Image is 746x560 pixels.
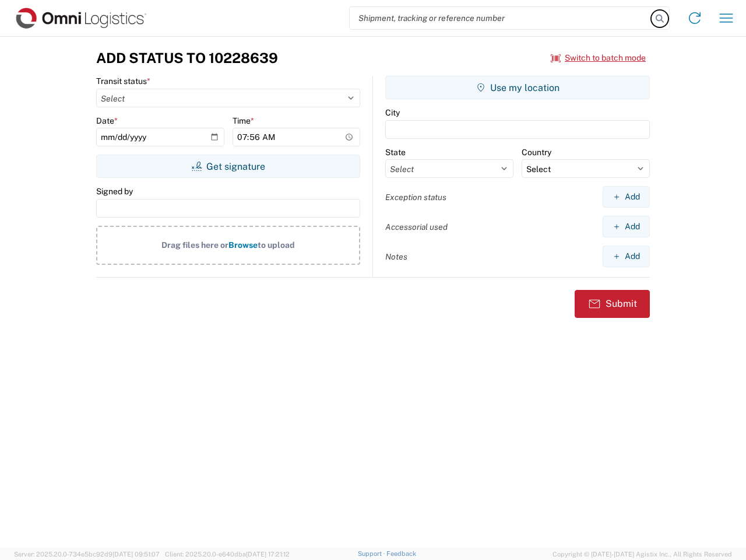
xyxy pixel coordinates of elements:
[96,116,118,126] label: Date
[385,251,407,262] label: Notes
[385,192,446,202] label: Exception status
[96,50,278,66] h3: Add Status to 10228639
[96,76,150,86] label: Transit status
[575,290,650,318] button: Submit
[385,222,448,232] label: Accessorial used
[522,147,551,157] label: Country
[228,240,258,250] span: Browse
[96,186,133,197] label: Signed by
[358,550,387,557] a: Support
[603,186,650,208] button: Add
[350,7,652,29] input: Shipment, tracking or reference number
[246,551,290,558] span: [DATE] 17:21:12
[258,240,295,250] span: to upload
[96,155,360,178] button: Get signature
[165,551,290,558] span: Client: 2025.20.0-e640dba
[551,48,646,68] button: Switch to batch mode
[385,76,650,99] button: Use my location
[14,551,160,558] span: Server: 2025.20.0-734e5bc92d9
[161,240,228,250] span: Drag files here or
[386,550,416,557] a: Feedback
[553,549,732,559] span: Copyright © [DATE]-[DATE] Agistix Inc., All Rights Reserved
[603,216,650,237] button: Add
[385,147,406,157] label: State
[603,246,650,267] button: Add
[233,116,254,126] label: Time
[112,551,160,558] span: [DATE] 09:51:07
[385,107,400,118] label: City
